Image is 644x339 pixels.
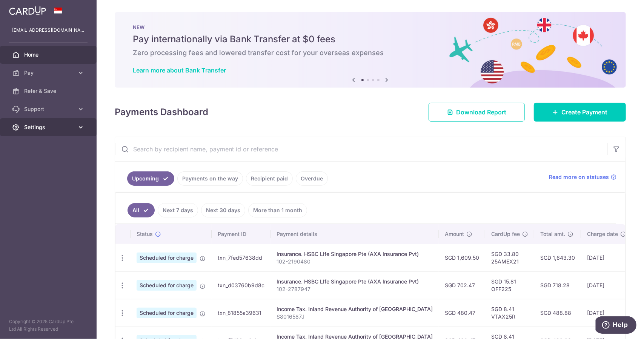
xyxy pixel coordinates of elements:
[439,244,485,271] td: SGD 1,609.50
[24,87,74,95] span: Refer & Save
[137,230,153,238] span: Status
[24,105,74,113] span: Support
[212,224,271,244] th: Payment ID
[248,203,307,217] a: More than 1 month
[561,108,607,117] span: Create Payment
[439,271,485,299] td: SGD 702.47
[115,137,607,161] input: Search by recipient name, payment id or reference
[212,271,271,299] td: txn_d03760b9d8c
[456,108,506,117] span: Download Report
[24,51,74,59] span: Home
[534,299,581,327] td: SGD 488.88
[277,313,433,321] p: S8016587J
[24,69,74,77] span: Pay
[17,5,32,12] span: Help
[277,305,433,313] div: Income Tax. Inland Revenue Authority of [GEOGRAPHIC_DATA]
[534,271,581,299] td: SGD 718.28
[115,105,208,119] h4: Payments Dashboard
[177,171,243,186] a: Payments on the way
[485,244,534,271] td: SGD 33.80 25AMEX21
[201,203,245,217] a: Next 30 days
[24,123,74,131] span: Settings
[133,33,608,45] h5: Pay internationally via Bank Transfer at $0 fees
[549,173,609,181] span: Read more on statuses
[137,308,197,318] span: Scheduled for charge
[133,24,608,30] p: NEW
[212,299,271,327] td: txn_81855a39631
[439,299,485,327] td: SGD 480.47
[549,173,616,181] a: Read more on statuses
[158,203,198,217] a: Next 7 days
[587,230,618,238] span: Charge date
[133,66,226,74] a: Learn more about Bank Transfer
[271,224,439,244] th: Payment details
[277,278,433,285] div: Insurance. HSBC LIfe Singapore Pte (AXA Insurance Pvt)
[540,230,565,238] span: Total amt.
[212,244,271,271] td: txn_7fed57638dd
[534,244,581,271] td: SGD 1,643.30
[534,103,626,122] a: Create Payment
[127,171,174,186] a: Upcoming
[115,12,626,88] img: Bank transfer banner
[246,171,293,186] a: Recipient paid
[277,258,433,265] p: 102-2190480
[491,230,520,238] span: CardUp fee
[277,285,433,293] p: 102-2787947
[485,271,534,299] td: SGD 15.81 OFF225
[581,244,632,271] td: [DATE]
[9,6,46,15] img: CardUp
[581,299,632,327] td: [DATE]
[445,230,464,238] span: Amount
[581,271,632,299] td: [DATE]
[12,26,85,34] p: [EMAIL_ADDRESS][DOMAIN_NAME]
[137,253,197,263] span: Scheduled for charge
[128,203,155,217] a: All
[429,103,525,122] a: Download Report
[485,299,534,327] td: SGD 8.41 VTAX25R
[277,250,433,258] div: Insurance. HSBC LIfe Singapore Pte (AXA Insurance Pvt)
[137,280,197,291] span: Scheduled for charge
[296,171,328,186] a: Overdue
[596,316,636,335] iframe: Opens a widget where you can find more information
[133,48,608,57] h6: Zero processing fees and lowered transfer cost for your overseas expenses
